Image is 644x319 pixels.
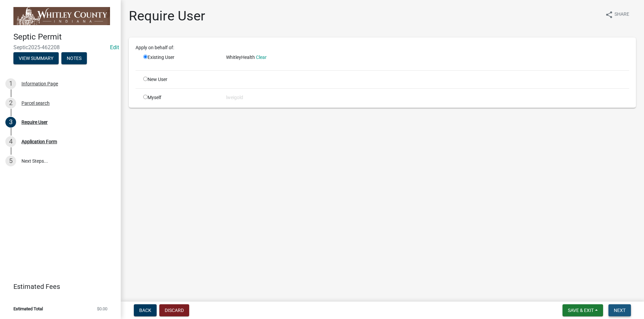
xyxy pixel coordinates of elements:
[13,32,115,42] h4: Septic Permit
[226,55,255,60] span: WhitleyHealth
[5,117,16,128] div: 3
[605,11,613,19] i: share
[138,76,221,83] div: New User
[13,7,110,25] img: Whitley County, Indiana
[130,44,634,51] div: Apply on behalf of:
[614,11,629,19] span: Share
[5,156,16,166] div: 5
[129,8,205,24] h1: Require User
[110,44,119,51] wm-modal-confirm: Edit Application Number
[21,101,50,105] div: Parcel search
[13,307,43,311] span: Estimated Total
[600,8,635,21] button: shareShare
[61,52,87,64] button: Notes
[97,307,107,311] span: $0.00
[110,44,119,51] a: Edit
[13,56,59,62] wm-modal-confirm: Summary
[21,139,57,144] div: Application Form
[139,308,151,313] span: Back
[5,78,16,89] div: 1
[5,136,16,147] div: 4
[608,304,631,316] button: Next
[568,308,594,313] span: Save & Exit
[13,44,107,51] span: Septic2025-462208
[614,308,626,313] span: Next
[5,280,110,293] a: Estimated Fees
[61,56,87,62] wm-modal-confirm: Notes
[5,98,16,108] div: 2
[134,304,157,316] button: Back
[13,52,59,64] button: View Summary
[21,81,58,86] div: Information Page
[21,120,48,125] div: Require User
[159,304,189,316] button: Discard
[256,55,267,60] a: Clear
[562,304,603,316] button: Save & Exit
[138,54,221,65] div: Existing User
[138,94,221,101] div: Myself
